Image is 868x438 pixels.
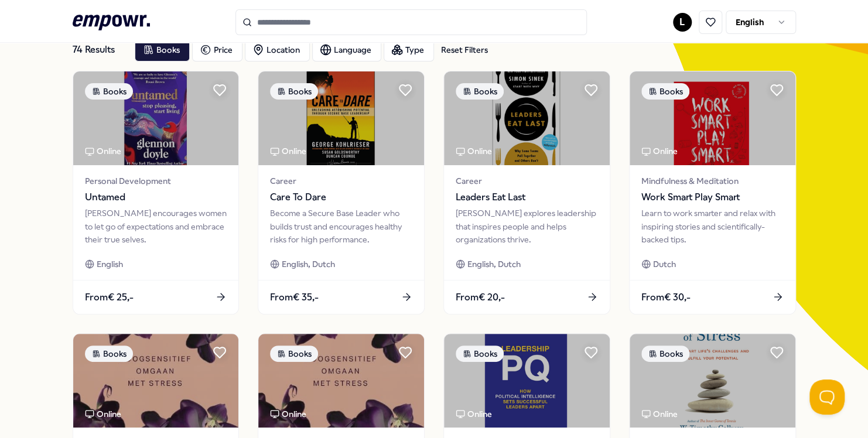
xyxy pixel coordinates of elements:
[641,190,784,205] span: Work Smart Play Smart
[641,174,784,187] span: Mindfulness & Meditation
[270,145,306,158] div: Online
[85,190,227,205] span: Untamed
[192,38,242,61] button: Price
[673,13,692,32] button: L
[258,334,424,427] img: package image
[641,83,689,100] div: Books
[85,408,121,420] div: Online
[629,71,796,314] a: package imageBooksOnlineMindfulness & MeditationWork Smart Play SmartLearn to work smarter and re...
[85,345,133,362] div: Books
[653,258,676,271] span: Dutch
[456,345,504,362] div: Books
[258,71,424,165] img: package image
[73,71,239,165] img: package image
[456,408,492,420] div: Online
[245,38,310,61] button: Location
[444,71,610,165] img: package image
[282,258,335,271] span: English, Dutch
[270,174,412,187] span: Career
[456,174,598,187] span: Career
[641,145,678,158] div: Online
[270,190,412,205] span: Care To Dare
[444,334,610,427] img: package image
[456,145,492,158] div: Online
[270,83,318,100] div: Books
[270,290,319,305] span: From € 35,-
[73,71,240,314] a: package imageBooksOnlinePersonal DevelopmentUntamed[PERSON_NAME] encourages women to let go of ex...
[456,207,598,246] div: [PERSON_NAME] explores leadership that inspires people and helps organizations thrive.
[641,290,691,305] span: From € 30,-
[384,38,434,61] button: Type
[456,83,504,100] div: Books
[135,38,190,61] button: Books
[456,190,598,205] span: Leaders Eat Last
[443,71,610,314] a: package imageBooksOnlineCareerLeaders Eat Last[PERSON_NAME] explores leadership that inspires peo...
[641,345,689,362] div: Books
[85,174,227,187] span: Personal Development
[456,290,505,305] span: From € 20,-
[85,207,227,246] div: [PERSON_NAME] encourages women to let go of expectations and embrace their true selves.
[270,207,412,246] div: Become a Secure Base Leader who builds trust and encourages healthy risks for high performance.
[235,9,587,35] input: Search for products, categories or subcategories
[641,207,784,246] div: Learn to work smarter and relax with inspiring stories and scientifically-backed tips.
[441,43,488,56] div: Reset Filters
[73,334,239,427] img: package image
[312,38,381,61] button: Language
[73,38,125,61] div: 74 Results
[85,145,121,158] div: Online
[85,83,133,100] div: Books
[97,258,123,271] span: English
[467,258,521,271] span: English, Dutch
[85,290,134,305] span: From € 25,-
[641,408,678,420] div: Online
[809,379,845,415] iframe: Help Scout Beacon - Open
[630,71,795,165] img: package image
[270,408,306,420] div: Online
[270,345,318,362] div: Books
[258,71,425,314] a: package imageBooksOnlineCareerCare To DareBecome a Secure Base Leader who builds trust and encour...
[630,334,795,427] img: package image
